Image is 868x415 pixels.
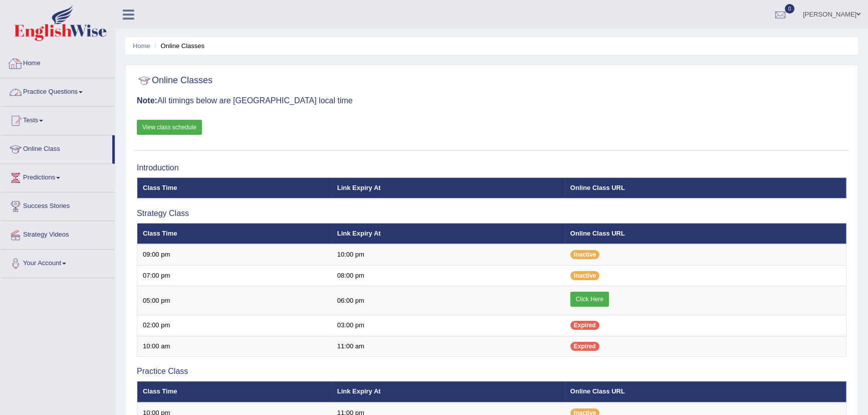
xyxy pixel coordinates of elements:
h3: All timings below are [GEOGRAPHIC_DATA] local time [137,96,846,105]
th: Class Time [137,223,332,244]
li: Online Classes [152,41,204,51]
th: Class Time [137,177,332,198]
a: Home [133,42,150,50]
td: 11:00 am [332,336,565,357]
td: 06:00 pm [332,286,565,315]
td: 03:00 pm [332,315,565,336]
th: Class Time [137,381,332,402]
td: 09:00 pm [137,244,332,265]
b: Note: [137,96,157,105]
a: View class schedule [137,120,202,135]
th: Online Class URL [565,223,846,244]
td: 10:00 pm [332,244,565,265]
span: Expired [570,321,599,330]
span: Inactive [570,271,600,280]
a: Click Here [570,292,609,307]
td: 08:00 pm [332,265,565,286]
th: Link Expiry At [332,177,565,198]
span: Inactive [570,250,600,259]
th: Online Class URL [565,381,846,402]
th: Link Expiry At [332,223,565,244]
a: Online Class [1,135,112,160]
h3: Practice Class [137,367,846,376]
a: Practice Questions [1,78,115,103]
a: Your Account [1,250,115,275]
h3: Strategy Class [137,209,846,218]
td: 10:00 am [137,336,332,357]
span: 0 [785,4,795,14]
td: 05:00 pm [137,286,332,315]
h3: Introduction [137,163,846,172]
th: Online Class URL [565,177,846,198]
td: 07:00 pm [137,265,332,286]
a: Tests [1,107,115,132]
th: Link Expiry At [332,381,565,402]
h2: Online Classes [137,73,212,88]
a: Success Stories [1,192,115,218]
a: Strategy Videos [1,221,115,246]
td: 02:00 pm [137,315,332,336]
a: Home [1,50,115,75]
span: Expired [570,342,599,351]
a: Predictions [1,164,115,189]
